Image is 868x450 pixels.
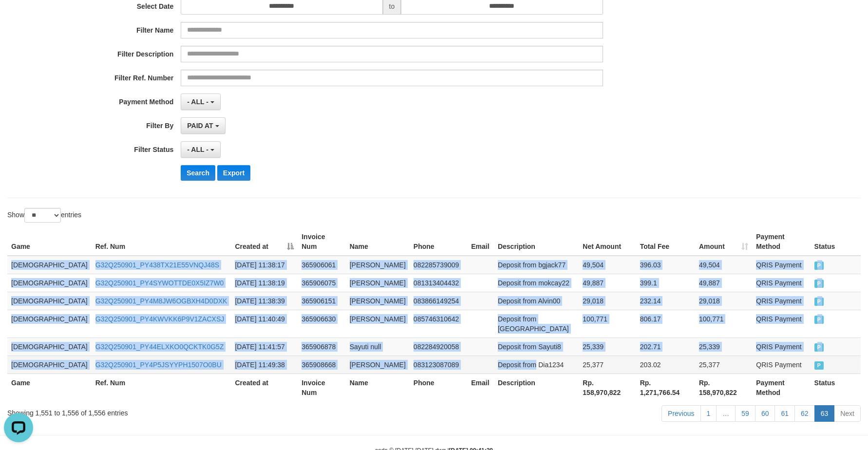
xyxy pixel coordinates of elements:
a: 62 [794,405,815,422]
a: 63 [814,405,835,422]
th: Created at [231,374,298,401]
td: 365906075 [298,274,345,292]
td: 399.1 [636,274,695,292]
td: 100,771 [579,310,636,337]
td: 25,377 [695,356,752,374]
td: QRIS Payment [752,356,810,374]
th: Game [7,374,92,401]
td: 25,377 [579,356,636,374]
a: G32Q250901_PY44ELXKO0QCKTK0G5Z [95,343,224,351]
span: - ALL - [187,146,208,153]
select: Showentries [24,208,61,223]
th: Amount: activate to sort column ascending [695,228,752,256]
a: 61 [774,405,795,422]
span: PAID [814,262,824,270]
td: 365906061 [298,256,345,274]
td: [DATE] 11:40:49 [231,310,298,337]
th: Phone [410,374,467,401]
td: QRIS Payment [752,310,810,337]
th: Total Fee [636,228,695,256]
td: [DEMOGRAPHIC_DATA] [7,256,92,274]
th: Created at: activate to sort column descending [231,228,298,256]
a: G32Q250901_PY438TX21E55VNQJ48S [95,261,220,269]
td: 100,771 [695,310,752,337]
td: 49,504 [695,256,752,274]
td: QRIS Payment [752,256,810,274]
td: QRIS Payment [752,292,810,310]
td: 082285739009 [410,256,467,274]
td: 081313404432 [410,274,467,292]
th: Description [494,228,579,256]
td: 49,504 [579,256,636,274]
a: G32Q250901_PY4SYWOTTDE0X5IZ7W0 [95,279,224,287]
td: Deposit from Sayuti8 [494,337,579,356]
th: Rp. 158,970,822 [579,374,636,401]
td: 49,887 [695,274,752,292]
th: Invoice Num [298,374,345,401]
span: PAID AT [187,122,213,130]
button: PAID AT [181,117,225,134]
th: Description [494,374,579,401]
button: - ALL - [181,141,220,158]
td: 365906878 [298,337,345,356]
span: PAID [814,280,824,288]
th: Net Amount [579,228,636,256]
td: 25,339 [695,337,752,356]
td: Deposit from Dia1234 [494,356,579,374]
span: - ALL - [187,98,208,106]
td: 29,018 [695,292,752,310]
th: Payment Method [752,228,810,256]
th: Email [467,374,494,401]
label: Show entries [7,208,81,223]
th: Rp. 1,271,766.54 [636,374,695,401]
th: Rp. 158,970,822 [695,374,752,401]
td: QRIS Payment [752,337,810,356]
th: Payment Method [752,374,810,401]
td: [DATE] 11:41:57 [231,337,298,356]
th: Status [811,228,861,256]
td: [DEMOGRAPHIC_DATA] [7,292,92,310]
td: 49,887 [579,274,636,292]
button: Search [181,165,215,181]
td: 806.17 [636,310,695,337]
td: [DEMOGRAPHIC_DATA] [7,310,92,337]
span: PAID [814,343,824,352]
td: [DATE] 11:38:19 [231,274,298,292]
td: Deposit from mokcay22 [494,274,579,292]
td: Deposit from [GEOGRAPHIC_DATA] [494,310,579,337]
th: Name [346,374,410,401]
td: 232.14 [636,292,695,310]
td: Deposit from bgjack77 [494,256,579,274]
a: G32Q250901_PY4KWVKK6P9V1ZACXSJ [95,315,225,323]
td: [DATE] 11:38:39 [231,292,298,310]
button: Open LiveChat chat widget [4,4,33,33]
a: Next [834,405,861,422]
th: Ref. Num [92,374,231,401]
th: Invoice Num [298,228,345,256]
button: Export [217,165,250,181]
td: [PERSON_NAME] [346,292,410,310]
th: Ref. Num [92,228,231,256]
th: Game [7,228,92,256]
td: [PERSON_NAME] [346,256,410,274]
a: … [716,405,736,422]
th: Email [467,228,494,256]
a: 59 [735,405,755,422]
span: PAID [814,361,824,370]
a: Previous [661,405,700,422]
td: Sayuti null [346,337,410,356]
td: [DATE] 11:49:38 [231,356,298,374]
td: [PERSON_NAME] [346,310,410,337]
a: 1 [700,405,717,422]
td: 365906151 [298,292,345,310]
td: 202.71 [636,337,695,356]
td: 365906630 [298,310,345,337]
td: Deposit from Alvin00 [494,292,579,310]
td: [DEMOGRAPHIC_DATA] [7,356,92,374]
span: PAID [814,298,824,306]
a: G32Q250901_PY4P5JSYYPH1507O0BU [95,361,222,369]
td: [DATE] 11:38:17 [231,256,298,274]
td: [PERSON_NAME] [346,356,410,374]
td: 396.03 [636,256,695,274]
th: Phone [410,228,467,256]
